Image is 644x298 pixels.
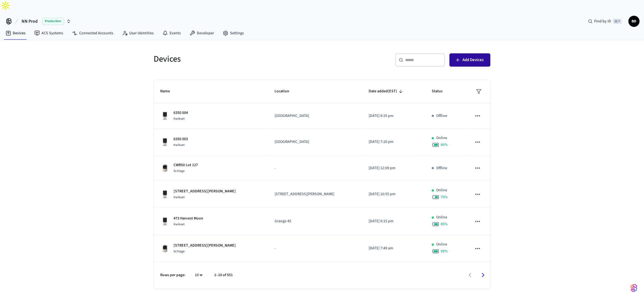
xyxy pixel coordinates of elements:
a: Developer [185,28,218,38]
p: Online [436,187,447,193]
span: Kwikset [174,116,185,121]
img: Schlage Sense Smart Deadbolt with Camelot Trim, Front [161,244,169,253]
span: Kwikset [174,195,185,200]
span: 85 % [441,221,448,227]
img: Kwikset Halo Touchscreen Wifi Enabled Smart Lock, Polished Chrome, Front [161,138,169,147]
a: Devices [1,28,30,38]
span: 90 % [441,142,448,148]
p: [GEOGRAPHIC_DATA] [275,139,356,145]
p: Offline [436,165,447,171]
span: Schlage [174,169,185,173]
p: [STREET_ADDRESS][PERSON_NAME] [174,189,236,194]
img: Kwikset Halo Touchscreen Wifi Enabled Smart Lock, Polished Chrome, Front [161,111,169,120]
span: Add Devices [463,56,484,64]
p: Online [436,215,447,220]
button: Go to next page [477,269,490,282]
span: BD [629,16,639,26]
p: [STREET_ADDRESS][PERSON_NAME] [174,243,236,249]
div: 10 [192,271,206,279]
span: Name [161,87,177,96]
p: [DATE] 8:25 pm [369,113,418,119]
img: Kwikset Halo Touchscreen Wifi Enabled Smart Lock, Polished Chrome, Front [161,190,169,199]
span: Status [432,87,450,96]
span: Production [42,18,64,25]
img: Schlage Sense Smart Deadbolt with Camelot Trim, Front [161,164,169,172]
img: Kwikset Halo Touchscreen Wifi Enabled Smart Lock, Polished Chrome, Front [161,217,169,226]
button: BD [629,16,640,27]
a: User Identities [118,28,158,38]
p: [DATE] 7:20 pm [369,139,418,145]
p: [DATE] 12:09 pm [369,165,418,171]
p: - [275,165,356,171]
p: [DATE] 10:55 pm [369,191,418,197]
span: Location [275,87,297,96]
a: ACS Systems [30,28,68,38]
span: Kwikset [174,143,185,147]
p: [GEOGRAPHIC_DATA] [275,113,356,119]
p: Grange 45 [275,218,356,224]
span: 99 % [441,249,448,254]
p: 6350 003 [174,136,188,142]
span: Find by ID [594,19,611,24]
a: Settings [218,28,248,38]
p: 6350 004 [174,110,188,116]
p: Online [436,242,447,247]
p: - [275,245,356,251]
p: CWR50 Lot 127 [174,162,198,168]
div: Find by ID⌘ K [584,16,626,26]
span: Date added(EST) [369,87,404,96]
p: Offline [436,113,447,119]
p: [DATE] 7:49 am [369,245,418,251]
span: Schlage [174,249,185,254]
span: 70 % [441,194,448,200]
p: Rows per page: [161,272,186,278]
span: Kwikset [174,222,185,227]
button: Add Devices [449,53,490,67]
p: 473 Harvest Moon [174,216,203,221]
span: NN Prod [22,18,38,25]
p: 1–10 of 551 [214,272,233,278]
p: [DATE] 8:15 pm [369,218,418,224]
h5: Devices [154,53,319,65]
p: [STREET_ADDRESS][PERSON_NAME] [275,191,356,197]
a: Connected Accounts [68,28,118,38]
span: ⌘ K [613,19,622,24]
a: Events [158,28,185,38]
img: SeamLogoGradient.69752ec5.svg [631,284,637,292]
p: Online [436,135,447,141]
